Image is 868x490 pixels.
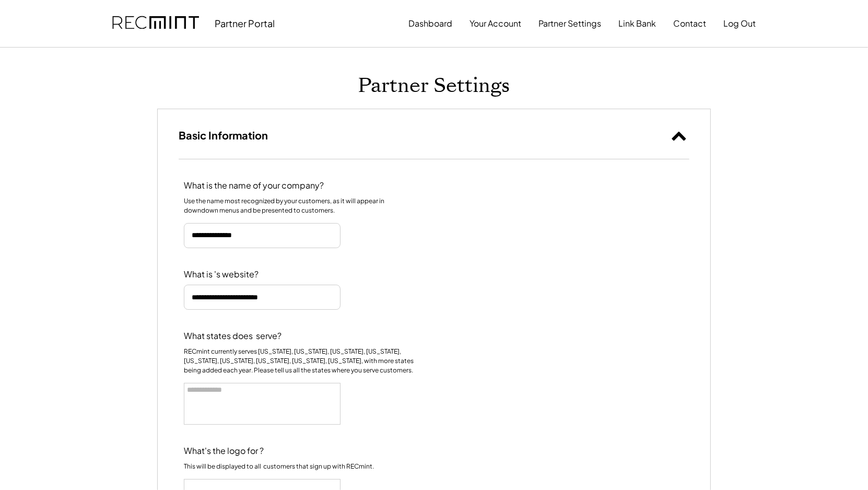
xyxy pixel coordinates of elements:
button: Your Account [470,13,521,34]
button: Log Out [723,13,756,34]
button: Link Bank [618,13,656,34]
div: Use the name most recognized by your customers, as it will appear in downdown menus and be presen... [184,196,419,215]
h3: Basic Information [179,129,268,142]
div: This will be displayed to all customers that sign up with RECmint. [184,462,374,471]
img: recmint-logotype%403x.png [112,6,199,41]
button: Dashboard [408,13,452,34]
div: What is 's website? [184,269,288,280]
div: Partner Portal [215,17,275,29]
button: Partner Settings [538,13,601,34]
div: What is the name of your company? [184,180,324,191]
div: What states does serve? [184,331,288,342]
button: Contact [673,13,706,34]
div: RECmint currently serves [US_STATE], [US_STATE], [US_STATE], [US_STATE], [US_STATE], [US_STATE], ... [184,347,419,375]
h1: Partner Settings [358,74,510,98]
div: What's the logo for ? [184,446,288,457]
